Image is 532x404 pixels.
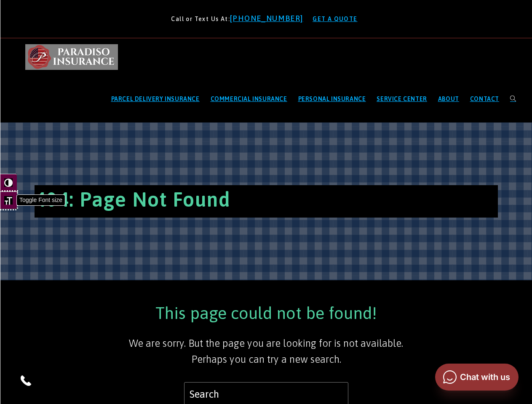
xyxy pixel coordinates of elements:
a: PERSONAL INSURANCE [293,76,372,122]
span: PARCEL DELIVERY INSURANCE [111,96,200,102]
span: COMMERCIAL INSURANCE [211,96,287,102]
h1: 404: Page Not Found [35,185,498,218]
span: Call or Text Us At: [171,16,230,22]
span: CONTACT [470,96,499,102]
img: Paradiso Insurance [25,44,118,69]
a: ABOUT [433,76,465,122]
a: GET A QUOTE [309,12,361,26]
span: PERSONAL INSURANCE [298,96,366,102]
span: ABOUT [438,96,459,102]
span: Toggle Font size [17,195,65,205]
a: SERVICE CENTER [371,76,432,122]
a: PARCEL DELIVERY INSURANCE [106,76,205,122]
p: We are sorry. But the page you are looking for is not available. Perhaps you can try a new search. [35,335,498,368]
a: COMMERCIAL INSURANCE [205,76,293,122]
h2: This page could not be found! [35,301,498,325]
span: SERVICE CENTER [377,96,427,102]
img: Phone icon [19,374,32,387]
a: CONTACT [465,76,505,122]
a: [PHONE_NUMBER] [230,14,307,23]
